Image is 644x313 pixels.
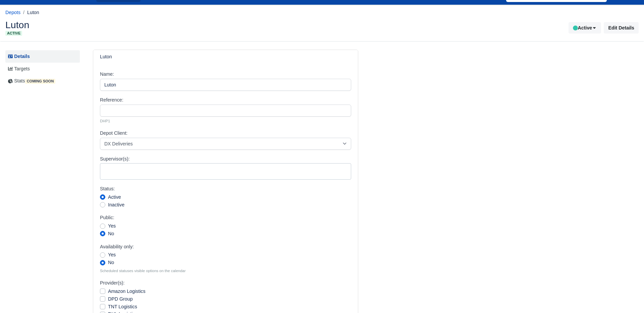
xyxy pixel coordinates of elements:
span: coming soon [25,79,56,84]
label: Reference: [100,96,123,104]
label: Status: [100,185,115,193]
a: Statscoming soon [5,75,80,87]
label: No [108,259,114,266]
label: Provider(s): [100,279,125,287]
label: No [108,230,114,238]
label: Availability only: [100,243,134,251]
label: Yes [108,222,116,230]
a: Targets [5,63,80,75]
label: Supervisor(s): [100,155,130,163]
button: Active [569,22,601,34]
a: Edit Details [604,22,639,34]
label: Name: [100,70,114,78]
label: Public: [100,214,114,222]
label: Yes [108,251,116,259]
li: Luton [20,9,39,16]
small: Scheduled statuses visible options on the calendar [100,268,351,274]
label: DPD Group [108,295,133,303]
a: Details [5,50,80,63]
a: Depots [5,10,20,15]
h2: Luton [5,20,317,29]
small: DHP1 [100,118,351,124]
label: Depot Client: [100,129,127,137]
iframe: Chat Widget [610,281,644,313]
label: Active [108,193,121,201]
label: TNT Logistics [108,303,137,311]
span: Active [5,31,22,36]
label: Inactive [108,201,124,209]
label: Amazon Logistics [108,288,146,295]
h6: Luton [100,54,112,60]
div: Luton [0,15,644,42]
